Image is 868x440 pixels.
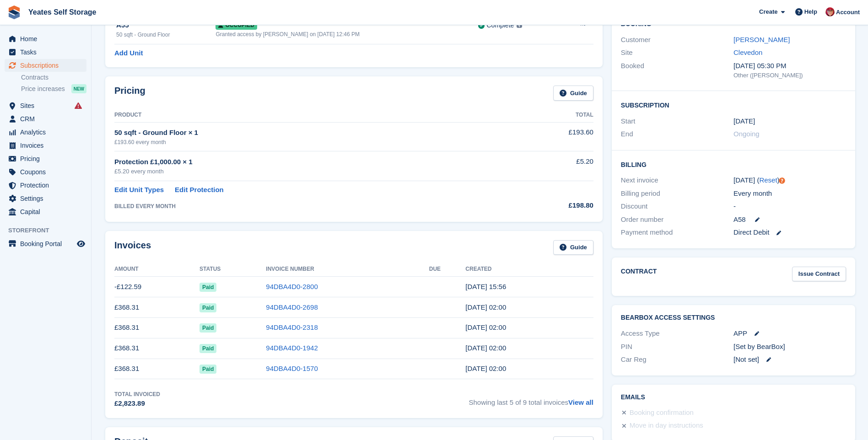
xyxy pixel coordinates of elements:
a: Price increases NEW [21,84,86,94]
a: Guide [553,86,593,101]
a: Contracts [21,73,86,82]
a: 94DBA4D0-1570 [266,365,318,372]
span: Create [759,7,777,16]
div: Direct Debit [733,227,846,238]
td: £368.31 [114,317,199,338]
span: Tasks [20,46,75,59]
a: menu [5,166,86,178]
a: 94DBA4D0-2800 [266,283,318,290]
div: Start [621,116,733,127]
div: 50 sqft - Ground Floor [116,31,216,39]
th: Amount [114,262,199,277]
div: Tooltip anchor [778,177,786,185]
time: 2025-09-04 14:56:04 UTC [465,283,506,290]
a: Preview store [75,238,86,249]
img: Wendie Tanner [825,7,835,16]
div: Protection £1,000.00 × 1 [114,157,505,167]
div: [Set by BearBox] [733,342,846,352]
th: Product [114,108,505,123]
span: Paid [199,344,216,353]
span: Coupons [20,166,75,178]
a: menu [5,205,86,218]
a: menu [5,126,86,139]
span: A58 [733,215,746,225]
span: Subscriptions [20,59,75,72]
a: menu [5,99,86,112]
div: NEW [71,84,86,93]
div: Booked [621,61,733,80]
div: End [621,129,733,140]
span: Settings [20,192,75,205]
a: menu [5,139,86,152]
div: APP [733,328,846,339]
div: £2,823.89 [114,398,160,409]
a: View all [568,398,593,406]
div: A55 [116,20,216,31]
span: Help [804,7,817,16]
div: [Not set] [733,354,846,365]
a: menu [5,32,86,45]
h2: BearBox Access Settings [621,314,846,322]
div: Other ([PERSON_NAME]) [733,71,846,80]
div: Car Reg [621,354,733,365]
time: 2025-01-27 01:00:00 UTC [733,116,755,127]
span: Paid [199,365,216,374]
div: Next invoice [621,175,733,186]
span: Showing last 5 of 9 total invoices [469,390,593,409]
time: 2025-05-27 01:00:50 UTC [465,365,506,372]
h2: Invoices [114,240,151,255]
td: £368.31 [114,297,199,318]
span: Invoices [20,139,75,152]
a: menu [5,192,86,205]
div: Customer [621,35,733,45]
a: menu [5,152,86,165]
td: -£122.59 [114,277,199,297]
a: Add Unit [114,48,143,59]
span: Analytics [20,126,75,139]
h2: Contract [621,267,657,282]
span: Paid [199,283,216,292]
time: 2025-06-27 01:00:47 UTC [465,344,506,352]
div: 50 sqft - Ground Floor × 1 [114,128,505,138]
th: Status [199,262,266,277]
a: Guide [553,240,593,255]
td: £368.31 [114,338,199,359]
span: Occupied [216,21,257,30]
span: Ongoing [733,130,760,138]
div: Booking confirmation [630,408,694,419]
th: Total [505,108,593,123]
span: Home [20,32,75,45]
i: Smart entry sync failures have occurred [75,102,82,109]
a: Edit Protection [175,185,224,195]
div: Order number [621,215,733,225]
div: BILLED EVERY MONTH [114,202,505,210]
div: [DATE] 05:30 PM [733,61,846,71]
span: Paid [199,323,216,333]
time: 2025-07-27 01:00:55 UTC [465,323,506,331]
div: £5.20 every month [114,167,505,176]
time: 2025-08-27 01:00:48 UTC [465,303,506,311]
h2: Billing [621,160,846,169]
div: Billing period [621,188,733,199]
div: PIN [621,342,733,352]
h2: Emails [621,394,846,401]
span: Sites [20,99,75,112]
span: Storefront [8,226,91,235]
span: Protection [20,179,75,192]
a: menu [5,113,86,125]
th: Created [465,262,593,277]
div: Discount [621,201,733,212]
div: Site [621,48,733,58]
div: £198.80 [505,200,593,211]
td: £5.20 [505,151,593,181]
div: Complete [486,21,514,30]
div: £193.60 every month [114,138,505,146]
div: Payment method [621,227,733,238]
span: CRM [20,113,75,125]
img: icon-info-grey-7440780725fd019a000dd9b08b2336e03edf1995a4989e88bcd33f0948082b44.svg [517,22,522,28]
div: - [733,201,846,212]
a: 94DBA4D0-2318 [266,323,318,331]
a: Issue Contract [792,267,846,282]
a: 94DBA4D0-1942 [266,344,318,352]
td: £368.31 [114,359,199,379]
